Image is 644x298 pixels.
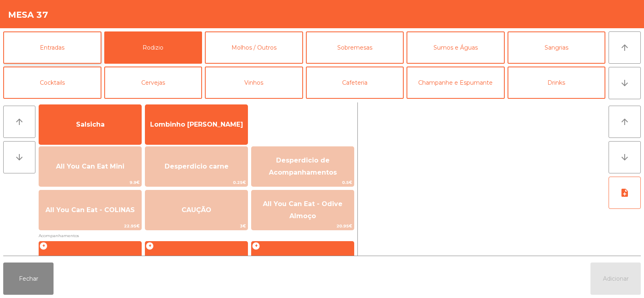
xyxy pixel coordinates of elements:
span: Acompanhamentos [39,232,354,240]
button: Cervejas [104,67,202,99]
span: All You Can Eat - Odive Almoço [263,200,343,220]
button: Molhos / Outros [205,31,303,64]
span: 3€ [145,222,248,230]
span: 0.5€ [252,179,354,186]
button: arrow_downward [609,67,641,99]
button: Champanhe e Espumante [407,67,505,99]
span: 20.95€ [252,222,354,230]
i: note_add [620,188,630,198]
button: Sobremesas [306,31,404,64]
button: arrow_upward [3,106,35,138]
button: Sangrias [508,31,606,64]
button: arrow_downward [3,141,35,173]
button: Sumos e Águas [407,31,505,64]
i: arrow_upward [620,43,630,52]
span: + [39,242,47,250]
i: arrow_downward [620,152,630,162]
button: note_add [609,177,641,209]
span: Desperdicio carne [165,163,229,170]
i: arrow_downward [14,152,24,162]
button: Vinhos [205,67,303,99]
button: Cafeteria [306,67,404,99]
h4: Mesa 37 [8,9,48,21]
span: + [146,242,154,250]
button: Cocktails [3,67,101,99]
i: arrow_upward [620,117,630,127]
span: Desperdicio de Acompanhamentos [269,156,337,176]
button: Rodizio [104,31,202,64]
span: All You Can Eat Mini [56,163,124,170]
button: arrow_upward [609,106,641,138]
span: All You Can Eat - COLINAS [45,206,135,214]
button: Entradas [3,31,101,64]
span: CAUÇÃO [182,206,211,214]
span: 22.95€ [39,222,141,230]
button: Drinks [508,67,606,99]
button: Fechar [3,263,54,295]
i: arrow_downward [620,78,630,88]
button: arrow_downward [609,141,641,173]
i: arrow_upward [14,117,24,127]
button: arrow_upward [609,31,641,64]
span: Salsicha [76,121,105,128]
span: + [252,242,260,250]
span: Lombinho [PERSON_NAME] [150,121,243,128]
span: 0.25€ [145,179,248,186]
span: 9.9€ [39,179,141,186]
